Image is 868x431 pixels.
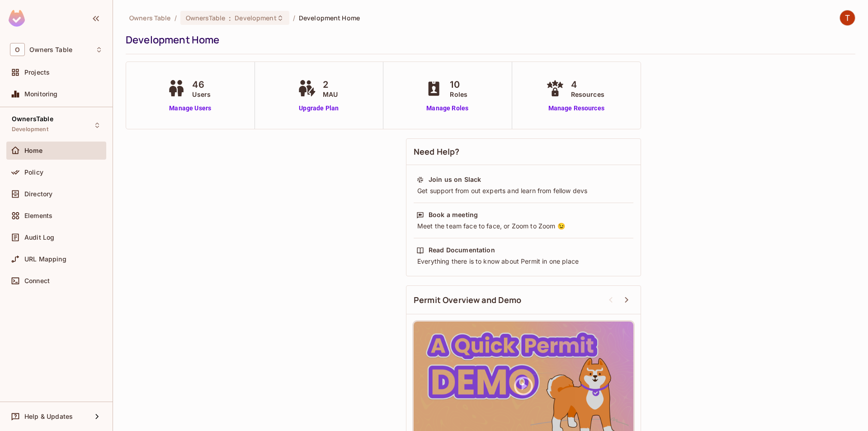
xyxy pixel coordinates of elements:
span: the active workspace [129,14,171,22]
span: Directory [24,190,52,198]
span: : [228,14,231,22]
div: Development Home [126,33,851,47]
span: 46 [192,78,211,91]
span: Workspace: Owners Table [29,46,72,53]
a: Upgrade Plan [296,104,342,113]
li: / [293,14,295,22]
span: 2 [323,78,338,91]
a: Manage Users [165,104,215,113]
span: Projects [24,69,50,76]
div: Meet the team face to face, or Zoom to Zoom 😉 [416,222,631,231]
span: Development Home [299,14,360,22]
span: Help & Updates [24,413,73,420]
img: TableSteaks Development [840,10,855,25]
span: Resources [571,90,604,99]
div: Book a meeting [429,210,478,219]
div: Everything there is to know about Permit in one place [416,257,631,266]
span: MAU [323,90,338,99]
span: Development [235,14,276,22]
span: OwnersTable [186,14,225,22]
span: Elements [24,212,52,219]
div: Join us on Slack [429,175,481,184]
a: Manage Resources [544,104,609,113]
span: 10 [450,78,467,91]
span: O [10,43,25,56]
li: / [175,14,177,22]
span: Home [24,147,43,154]
span: Permit Overview and Demo [414,294,522,306]
div: Read Documentation [429,246,495,255]
span: URL Mapping [24,256,66,263]
span: Connect [24,277,50,284]
img: SReyMgAAAABJRU5ErkJggg== [9,10,25,27]
span: 4 [571,78,604,91]
span: Users [192,90,211,99]
a: Manage Roles [423,104,472,113]
span: Need Help? [414,146,460,157]
div: Get support from out experts and learn from fellow devs [416,186,631,195]
span: Roles [450,90,467,99]
span: Audit Log [24,234,54,241]
span: Policy [24,169,43,176]
span: Development [12,126,48,133]
span: OwnersTable [12,115,53,123]
span: Monitoring [24,90,58,98]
